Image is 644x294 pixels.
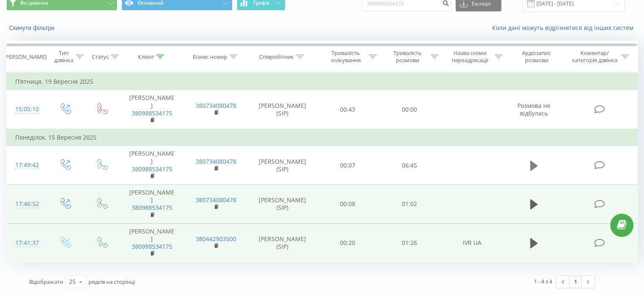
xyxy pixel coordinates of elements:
div: Тривалість розмови [386,49,428,64]
a: 380988534175 [132,242,172,250]
div: Коментар/категорія дзвінка [569,49,619,64]
div: Бізнес номер [193,53,227,60]
span: Розмова не відбулась [517,102,550,117]
div: Тривалість очікування [325,49,367,64]
td: IVR UA [440,223,504,262]
td: [PERSON_NAME] (SIP) [248,223,317,262]
span: Відображати [29,278,63,286]
td: 00:08 [317,185,379,224]
div: Назва схеми переадресації [448,49,492,64]
div: 15:05:10 [15,101,38,118]
a: 380734080478 [196,157,236,165]
a: 1 [569,276,582,288]
div: Клієнт [138,53,154,60]
div: Тип дзвінка [53,49,73,64]
td: 01:02 [379,185,440,224]
td: Понеділок, 15 Вересня 2025 [7,129,638,146]
div: 1 - 4 з 4 [534,277,552,286]
td: 00:07 [317,146,379,185]
td: 00:43 [317,90,379,129]
a: 380988534175 [132,165,172,173]
div: Співробітник [259,53,294,60]
div: 25 [69,278,76,286]
td: 00:00 [379,90,440,129]
td: П’ятниця, 19 Вересня 2025 [7,73,638,90]
td: 06:45 [379,146,440,185]
a: Коли дані можуть відрізнятися вiд інших систем [492,24,638,32]
div: 17:41:37 [15,235,38,251]
div: [PERSON_NAME] [4,53,47,60]
a: 380442903500 [196,235,236,243]
div: Статус [92,53,109,60]
div: Аудіозапис розмови [512,49,561,64]
a: 380988534175 [132,109,172,117]
td: [PERSON_NAME] (SIP) [248,90,317,129]
td: [PERSON_NAME] [120,185,184,224]
a: 380734080478 [196,196,236,204]
button: Скинути фільтри [6,24,59,32]
td: [PERSON_NAME] (SIP) [248,146,317,185]
span: рядків на сторінці [88,278,135,286]
td: [PERSON_NAME] (SIP) [248,185,317,224]
td: [PERSON_NAME] [120,90,184,129]
div: 17:49:42 [15,157,38,173]
a: 380734080478 [196,102,236,110]
td: [PERSON_NAME] [120,223,184,262]
td: 00:20 [317,223,379,262]
a: 380988534175 [132,203,172,212]
td: 01:26 [379,223,440,262]
div: 17:46:52 [15,196,38,212]
td: [PERSON_NAME] [120,146,184,185]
